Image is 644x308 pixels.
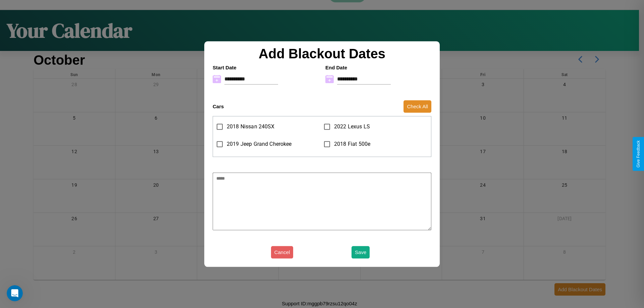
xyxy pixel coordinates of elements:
[404,100,431,113] button: Check All
[213,65,319,70] h4: Start Date
[352,246,370,258] button: Save
[271,246,293,258] button: Cancel
[227,140,292,148] span: 2019 Jeep Grand Cherokee
[334,123,370,131] span: 2022 Lexus LS
[325,65,431,70] h4: End Date
[213,104,224,109] h4: Cars
[227,123,275,131] span: 2018 Nissan 240SX
[7,285,23,301] iframe: Intercom live chat
[209,46,435,61] h2: Add Blackout Dates
[334,140,370,148] span: 2018 Fiat 500e
[636,140,641,168] div: Give Feedback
